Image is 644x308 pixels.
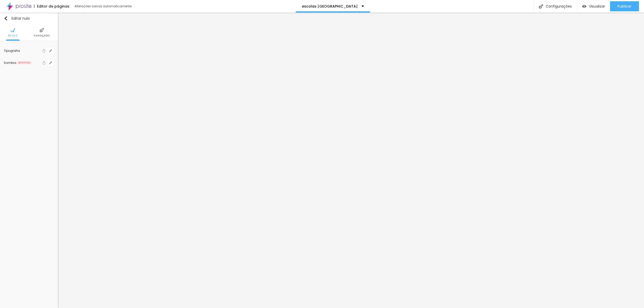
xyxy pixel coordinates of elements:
[58,13,644,308] iframe: Editor
[4,61,16,65] font: Sombra
[74,4,132,8] font: Alterações salvas automaticamente
[546,4,572,9] font: Configurações
[34,34,50,37] font: Avançado
[618,4,631,9] font: Publicar
[12,16,30,21] font: Editar nulo
[39,28,44,32] img: Ícone
[589,4,605,9] font: Visualizar
[4,49,20,53] font: Tipografia
[11,28,15,32] img: Ícone
[4,16,8,20] img: Ícone
[37,4,69,9] font: Editor de páginas
[8,34,18,37] font: Estilo
[610,1,639,11] button: Publicar
[577,1,610,11] button: Visualizar
[302,4,358,9] font: escolas [GEOGRAPHIC_DATA]
[582,4,586,9] img: view-1.svg
[18,61,30,64] font: DESATIVADO
[539,4,543,9] img: Ícone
